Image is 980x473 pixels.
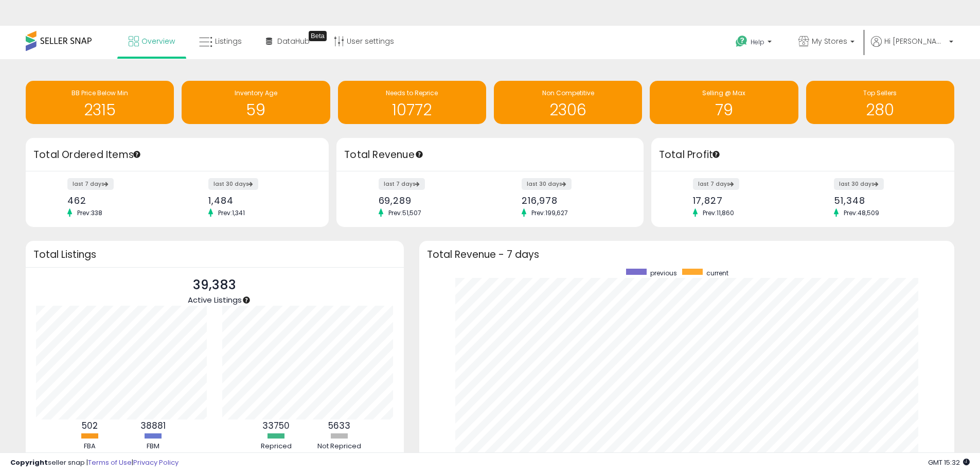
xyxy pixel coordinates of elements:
[834,178,884,190] label: last 30 days
[33,251,396,258] h3: Total Listings
[379,178,425,190] label: last 7 days
[187,101,325,118] h1: 59
[884,36,946,46] span: Hi [PERSON_NAME]
[834,195,936,206] div: 51,348
[208,195,311,206] div: 1,484
[72,89,128,97] span: BB Price Below Min
[791,26,862,59] a: My Stores
[10,458,48,467] strong: Copyright
[10,458,179,468] div: seller snap | |
[863,89,897,97] span: Top Sellers
[343,101,481,118] h1: 10772
[751,38,764,46] span: Help
[839,208,884,217] span: Prev: 48,509
[182,81,330,124] a: Inventory Age 59
[67,195,170,206] div: 462
[706,269,728,277] span: current
[309,31,327,41] div: Tooltip anchor
[132,150,141,159] div: Tooltip anchor
[928,458,970,467] span: 2025-09-10 15:32 GMT
[427,251,947,258] h3: Total Revenue - 7 days
[659,148,947,162] h3: Total Profit
[650,81,798,124] a: Selling @ Max 79
[33,148,321,162] h3: Total Ordered Items
[386,89,438,97] span: Needs to Reprice
[82,419,98,432] b: 502
[344,148,636,162] h3: Total Revenue
[326,26,402,57] a: User settings
[727,27,782,59] a: Help
[188,294,242,305] span: Active Listings
[88,458,132,467] a: Terms of Use
[140,419,166,432] b: 38881
[811,101,949,118] h1: 280
[26,81,174,124] a: BB Price Below Min 2315
[650,269,677,277] span: previous
[415,150,424,159] div: Tooltip anchor
[31,101,169,118] h1: 2315
[262,419,290,432] b: 33750
[655,101,793,118] h1: 79
[522,178,572,190] label: last 30 days
[72,208,108,217] span: Prev: 338
[338,81,486,124] a: Needs to Reprice 10772
[59,442,121,451] div: FBA
[383,208,426,217] span: Prev: 51,507
[702,89,745,97] span: Selling @ Max
[812,36,847,46] span: My Stores
[133,458,179,467] a: Privacy Policy
[141,36,175,46] span: Overview
[871,36,953,59] a: Hi [PERSON_NAME]
[191,26,250,57] a: Listings
[245,442,307,451] div: Repriced
[235,89,277,97] span: Inventory Age
[693,178,739,190] label: last 7 days
[121,26,183,57] a: Overview
[277,36,310,46] span: DataHub
[67,178,114,190] label: last 7 days
[693,195,795,206] div: 17,827
[494,81,642,124] a: Non Competitive 2306
[522,195,626,206] div: 216,978
[242,295,251,305] div: Tooltip anchor
[328,419,350,432] b: 5633
[711,150,721,159] div: Tooltip anchor
[188,275,242,295] p: 39,383
[542,89,594,97] span: Non Competitive
[806,81,954,124] a: Top Sellers 280
[499,101,637,118] h1: 2306
[213,208,250,217] span: Prev: 1,341
[258,26,317,57] a: DataHub
[698,208,739,217] span: Prev: 11,860
[309,442,370,451] div: Not Repriced
[526,208,573,217] span: Prev: 199,627
[122,442,184,451] div: FBM
[208,178,258,190] label: last 30 days
[379,195,483,206] div: 69,289
[215,36,242,46] span: Listings
[735,35,748,48] i: Get Help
